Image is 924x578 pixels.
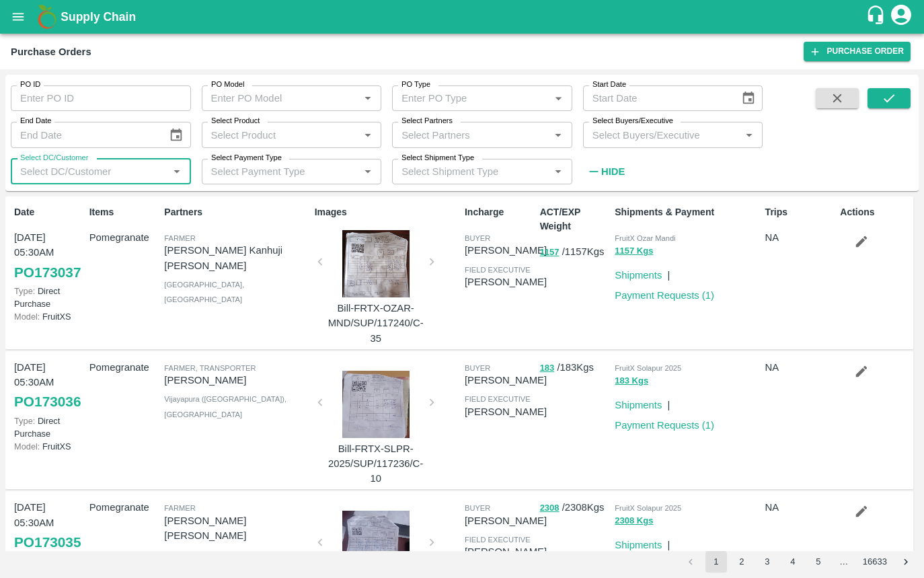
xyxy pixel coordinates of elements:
[765,360,835,375] p: NA
[396,126,546,143] input: Select Partners
[465,404,547,419] p: [PERSON_NAME]
[401,153,474,164] label: Select Shipment Type
[89,500,159,515] p: Pomegranate
[465,395,531,403] span: field executive
[465,544,547,559] p: [PERSON_NAME]
[592,79,626,90] label: Start Date
[540,361,555,376] button: 183
[14,440,84,453] p: FruitXS
[20,153,88,164] label: Select DC/Customer
[14,312,40,322] span: Model:
[740,127,758,144] button: Open
[540,205,610,233] p: ACT/EXP Weight
[11,122,158,147] input: End Date
[89,205,159,219] p: Items
[164,205,309,219] p: Partners
[14,390,81,414] a: PO173036
[164,504,195,512] span: Farmer
[89,360,159,375] p: Pomegranate
[206,163,338,180] input: Select Payment Type
[61,7,865,26] a: Supply Chain
[163,122,189,148] button: Choose date
[14,310,84,323] p: FruitXS
[465,504,490,512] span: buyer
[615,244,653,259] button: 1157 Kgs
[14,441,40,451] span: Model:
[396,89,546,107] input: Enter PO Type
[615,364,681,372] span: FruitX Solapur 2025
[808,551,829,573] button: Go to page 5
[359,163,377,180] button: Open
[615,504,681,512] span: FruitX Solapur 2025
[615,540,662,550] a: Shipments
[465,266,531,274] span: field executive
[465,513,547,528] p: [PERSON_NAME]
[615,234,675,242] span: FruitX Ozar Mandi
[211,116,260,127] label: Select Product
[15,163,165,180] input: Select DC/Customer
[540,500,610,515] p: / 2308 Kgs
[895,551,917,573] button: Go to next page
[14,286,35,296] span: Type:
[20,116,51,127] label: End Date
[14,230,84,260] p: [DATE] 05:30AM
[89,230,159,245] p: Pomegranate
[465,536,531,544] span: field executive
[765,205,835,219] p: Trips
[601,166,625,177] strong: Hide
[14,500,84,530] p: [DATE] 05:30AM
[540,245,560,260] button: 1157
[164,395,286,418] span: Vijayapura ([GEOGRAPHIC_DATA]) , [GEOGRAPHIC_DATA]
[540,360,610,375] p: / 183 Kgs
[211,153,282,164] label: Select Payment Type
[583,160,629,183] button: Hide
[804,42,911,61] a: Purchase Order
[11,85,191,111] input: Enter PO ID
[678,551,919,573] nav: pagination navigation
[3,1,34,32] button: open drawer
[14,416,35,426] span: Type:
[164,373,309,388] p: [PERSON_NAME]
[465,275,547,289] p: [PERSON_NAME]
[615,290,714,301] a: Payment Requests (1)
[615,420,714,431] a: Payment Requests (1)
[465,205,535,219] p: Incharge
[14,260,81,285] a: PO173037
[465,234,490,242] span: buyer
[325,441,426,486] p: Bill-FRTX-SLPR-2025/SUP/117236/C-10
[465,243,547,258] p: [PERSON_NAME]
[164,364,256,372] span: Farmer, Transporter
[11,43,91,61] div: Purchase Orders
[164,234,195,242] span: Farmer
[615,270,662,281] a: Shipments
[549,163,567,180] button: Open
[359,127,377,144] button: Open
[549,127,567,144] button: Open
[592,116,673,127] label: Select Buyers/Executive
[206,89,356,107] input: Enter PO Model
[14,414,84,440] p: Direct Purchase
[164,243,309,273] p: [PERSON_NAME] Kanhuji [PERSON_NAME]
[14,360,84,390] p: [DATE] 05:30AM
[765,500,835,515] p: NA
[325,301,426,346] p: Bill-FRTX-OZAR-MND/SUP/117240/C-35
[211,79,245,90] label: PO Model
[549,89,567,107] button: Open
[662,262,670,283] div: |
[359,89,377,107] button: Open
[615,400,662,410] a: Shipments
[61,10,136,24] b: Supply Chain
[840,205,910,219] p: Actions
[14,530,81,554] a: PO173035
[401,79,430,90] label: PO Type
[865,5,889,29] div: customer-support
[583,85,730,111] input: Start Date
[206,126,356,143] input: Select Product
[889,3,913,31] div: account of current user
[164,513,309,544] p: [PERSON_NAME] [PERSON_NAME]
[757,551,778,573] button: Go to page 3
[168,163,186,180] button: Open
[705,551,727,573] button: page 1
[396,163,529,180] input: Select Shipment Type
[615,205,759,219] p: Shipments & Payment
